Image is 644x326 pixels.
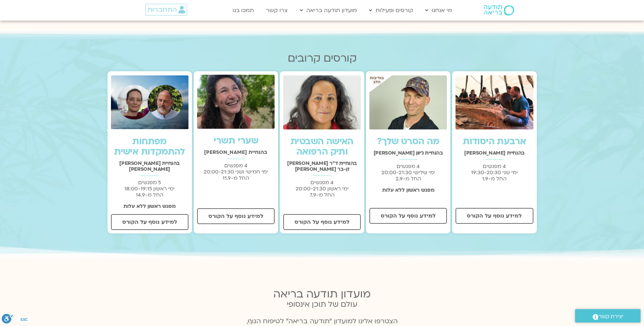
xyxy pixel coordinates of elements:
[369,163,447,182] p: 4 מפגשים ימי שלישי 20:00-21:30
[263,4,291,17] a: צרו קשר
[283,160,361,172] h2: בהנחיית ד"ר [PERSON_NAME] זן-בר [PERSON_NAME]
[114,135,185,158] a: מפתחות להתמקדות אישית
[422,4,456,17] a: מי אנחנו
[229,4,257,17] a: תמכו בנו
[136,191,163,198] span: החל מ-14.9
[467,213,522,219] span: למידע נוסף על הקורס
[145,4,187,15] a: התחברות
[197,208,275,224] a: למידע נוסף על הקורס
[147,6,177,13] span: התחברות
[283,214,361,230] a: למידע נוסף על הקורס
[456,150,533,156] h2: בהנחיית [PERSON_NAME]
[575,309,641,323] a: יצירת קשר
[295,219,349,225] span: למידע נוסף על הקורס
[208,213,263,219] span: למידע נוסף על הקורס
[456,163,533,182] p: 4 מפגשים ימי שני 19:30-20:30
[599,312,623,321] span: יצירת קשר
[296,4,360,17] a: מועדון תודעה בריאה
[239,288,405,300] h2: מועדון תודעה בריאה
[369,208,447,224] a: למידע נוסף על הקורס
[382,187,435,193] strong: מפגש ראשון ללא עלות
[111,214,188,230] a: למידע נוסף על הקורס
[283,179,361,198] p: 4 מפגשים ימי ראשון 20:00-21:30
[108,52,537,64] h2: קורסים קרובים
[123,203,176,210] strong: מפגש ראשון ללא עלות
[122,219,177,225] span: למידע נוסף על הקורס
[366,4,417,17] a: קורסים ופעילות
[369,150,447,156] h2: בהנחיית ג'יוון [PERSON_NAME]
[197,162,275,181] p: 4 מפגשים ימי חמישי ושני 20:00-21:30 החל מ-11.9
[482,175,507,182] span: החל מ-1.9
[111,179,188,198] p: 5 מפגשים ימי ראשון 18:00-19:15
[381,213,436,219] span: למידע נוסף על הקורס
[310,191,335,198] span: החל מ-7.9
[463,135,526,148] a: ארבעת היסודות
[456,208,533,224] a: למידע נוסף על הקורס
[214,135,258,147] a: שערי תשרי
[396,175,421,182] span: החל מ-2.9
[484,5,514,15] img: תודעה בריאה
[197,149,275,155] h2: בהנחיית [PERSON_NAME]
[377,135,440,148] a: מה הסרט שלך?
[290,135,354,158] a: האישה השבטית ותיק הרפואה
[111,160,188,172] h2: בהנחיית [PERSON_NAME] [PERSON_NAME]
[239,300,405,309] h2: עולם של תוכן אינסופי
